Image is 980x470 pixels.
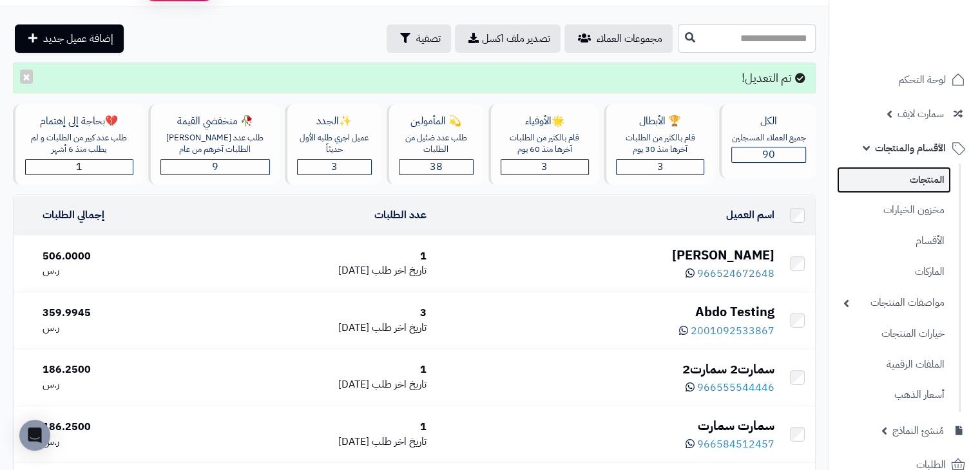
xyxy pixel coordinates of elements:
a: 966584512457 [686,437,774,452]
span: تصفية [416,31,441,46]
div: 186.2500 [43,362,199,377]
div: 🥀 منخفضي القيمة [160,114,270,129]
span: تاريخ اخر طلب [372,377,427,392]
span: 3 [657,159,663,174]
div: Abdo Testing [437,303,774,321]
a: المنتجات [837,167,951,193]
a: الملفات الرقمية [837,351,951,379]
div: سمارت2 سمارت2 [437,360,774,379]
span: 2001092533867 [691,323,774,339]
span: تاريخ اخر طلب [372,320,427,335]
a: مواصفات المنتجات [837,289,951,317]
span: 966555544446 [697,380,774,395]
span: 3 [541,159,548,174]
span: مُنشئ النماذج [892,422,944,440]
a: 966555544446 [686,380,774,395]
a: ✨الجددعميل اجري طلبه الأول حديثاّ3 [282,104,384,185]
a: 💫 المأمولينطلب عدد ضئيل من الطلبات38 [384,104,486,185]
button: تصفية [387,24,451,53]
div: عميل اجري طلبه الأول حديثاّ [297,132,372,156]
span: 1 [76,159,82,174]
div: 1 [209,249,426,264]
span: إضافة عميل جديد [43,31,113,46]
a: الماركات [837,258,951,286]
div: 🌟الأوفياء [501,114,589,129]
span: لوحة التحكم [898,71,946,89]
div: قام بالكثير من الطلبات آخرها منذ 30 يوم [616,132,704,156]
span: 3 [331,159,338,174]
div: 1 [209,362,426,377]
div: سمارت سمارت [437,417,774,435]
div: 1 [209,420,426,435]
div: طلب عدد ضئيل من الطلبات [399,132,474,156]
a: لوحة التحكم [837,64,972,95]
div: ر.س [43,321,199,335]
span: 38 [430,159,443,174]
div: [DATE] [209,435,426,449]
div: [DATE] [209,263,426,278]
div: 🏆 الأبطال [616,114,704,129]
span: 966584512457 [697,437,774,452]
div: Open Intercom Messenger [19,420,50,451]
div: 💔بحاجة إلى إهتمام [25,114,133,129]
div: ✨الجدد [297,114,372,129]
div: تم التعديل! [13,62,816,93]
a: إجمالي الطلبات [43,207,104,223]
span: الأقسام والمنتجات [875,139,946,157]
div: ر.س [43,263,199,278]
img: logo-2.png [892,36,968,63]
div: [DATE] [209,321,426,335]
span: تصدير ملف اكسل [482,31,550,46]
div: الكل [731,114,806,129]
span: 966524672648 [697,266,774,281]
div: 💫 المأمولين [399,114,474,129]
div: [PERSON_NAME] [437,246,774,265]
a: خيارات المنتجات [837,320,951,348]
span: 9 [212,159,218,174]
button: × [20,70,33,84]
a: 🌟الأوفياءقام بالكثير من الطلبات آخرها منذ 60 يوم3 [486,104,601,185]
a: عدد الطلبات [374,207,427,223]
a: مخزون الخيارات [837,196,951,224]
span: تاريخ اخر طلب [372,434,427,449]
div: 359.9945 [43,306,199,321]
div: 506.0000 [43,249,199,264]
a: أسعار الذهب [837,381,951,409]
a: الأقسام [837,227,951,255]
a: 966524672648 [686,266,774,281]
span: سمارت لايف [898,105,944,123]
div: ر.س [43,377,199,392]
div: [DATE] [209,377,426,392]
div: 186.2500 [43,420,199,435]
span: مجموعات العملاء [597,31,662,46]
a: 🥀 منخفضي القيمةطلب عدد [PERSON_NAME] الطلبات آخرهم من عام9 [146,104,282,185]
div: ر.س [43,435,199,449]
a: 💔بحاجة إلى إهتمامطلب عدد كبير من الطلبات و لم يطلب منذ 6 أشهر1 [10,104,146,185]
a: تصدير ملف اكسل [455,24,561,53]
a: 2001092533867 [679,323,774,339]
span: تاريخ اخر طلب [372,263,427,278]
a: 🏆 الأبطالقام بالكثير من الطلبات آخرها منذ 30 يوم3 [601,104,716,185]
div: 3 [209,306,426,321]
a: اسم العميل [726,207,774,223]
div: طلب عدد كبير من الطلبات و لم يطلب منذ 6 أشهر [25,132,133,156]
a: مجموعات العملاء [564,24,673,53]
div: جميع العملاء المسجلين [731,132,806,144]
div: طلب عدد [PERSON_NAME] الطلبات آخرهم من عام [160,132,270,156]
span: 90 [762,147,775,162]
div: قام بالكثير من الطلبات آخرها منذ 60 يوم [501,132,589,156]
a: الكلجميع العملاء المسجلين90 [716,104,818,185]
a: إضافة عميل جديد [15,24,124,53]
